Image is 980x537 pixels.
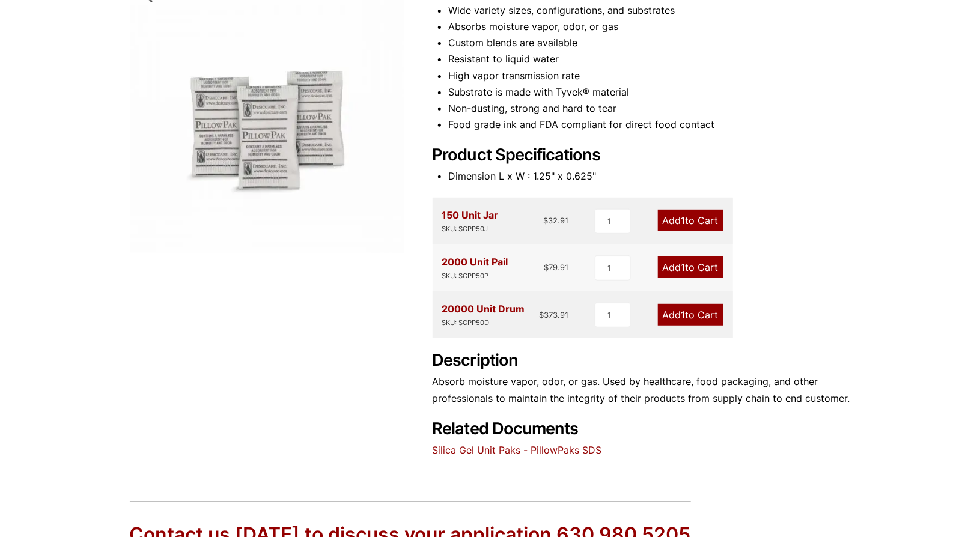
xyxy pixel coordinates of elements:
[442,301,525,329] div: 20000 Unit Drum
[544,262,568,272] bdi: 79.91
[658,210,723,231] a: Add1to Cart
[442,317,525,329] div: SKU: SGPP50D
[433,444,602,456] a: Silica Gel Unit Paks - PillowPaks SDS
[539,310,544,320] span: $
[448,84,851,100] li: Substrate is made with Tyvek® material
[539,310,568,320] bdi: 373.91
[442,207,499,235] div: 150 Unit Jar
[543,216,568,225] bdi: 32.91
[433,374,851,406] p: Absorb moisture vapor, odor, or gas. Used by healthcare, food packaging, and other professionals ...
[543,216,548,225] span: $
[658,256,723,278] a: Add1to Cart
[544,262,549,272] span: $
[433,351,851,371] h2: Description
[433,145,851,165] h2: Product Specifications
[448,2,851,19] li: Wide variety sizes, configurations, and substrates
[681,309,686,321] span: 1
[681,261,686,273] span: 1
[658,304,723,326] a: Add1to Cart
[442,254,508,282] div: 2000 Unit Pail
[442,270,508,282] div: SKU: SGPP50P
[448,51,851,67] li: Resistant to liquid water
[442,223,499,235] div: SKU: SGPP50J
[448,117,851,133] li: Food grade ink and FDA compliant for direct food contact
[448,168,851,184] li: Dimension L x W : 1.25" x 0.625"
[448,68,851,84] li: High vapor transmission rate
[448,35,851,51] li: Custom blends are available
[448,19,851,35] li: Absorbs moisture vapor, odor, or gas
[448,100,851,117] li: Non-dusting, strong and hard to tear
[681,214,686,226] span: 1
